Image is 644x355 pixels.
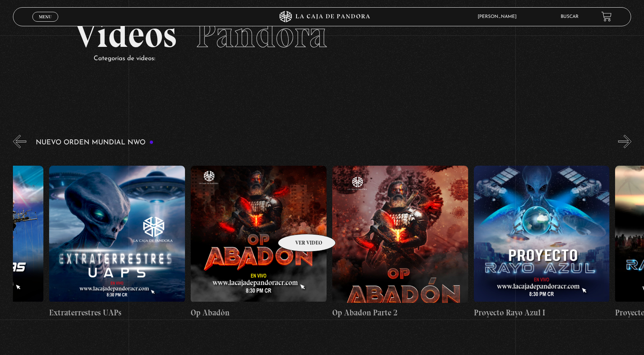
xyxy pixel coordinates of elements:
[474,307,610,319] h4: Proyecto Rayo Azul I
[49,154,185,331] a: Extraterrestres UAPs
[474,14,524,19] span: [PERSON_NAME]
[75,17,569,53] h2: Videos
[474,154,610,331] a: Proyecto Rayo Azul I
[49,307,185,319] h4: Extraterrestres UAPs
[561,14,579,19] a: Buscar
[618,135,631,148] button: Next
[601,11,612,22] a: View your shopping cart
[36,139,154,146] h3: Nuevo Orden Mundial NWO
[36,21,54,26] span: Cerrar
[332,307,468,319] h4: Op Abadon Parte 2
[191,307,327,319] h4: Op Abadón
[191,154,327,331] a: Op Abadón
[196,13,327,56] span: Pandora
[13,135,26,148] button: Previous
[39,14,51,19] span: Menu
[332,154,468,331] a: Op Abadon Parte 2
[94,53,569,65] p: Categorías de videos:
